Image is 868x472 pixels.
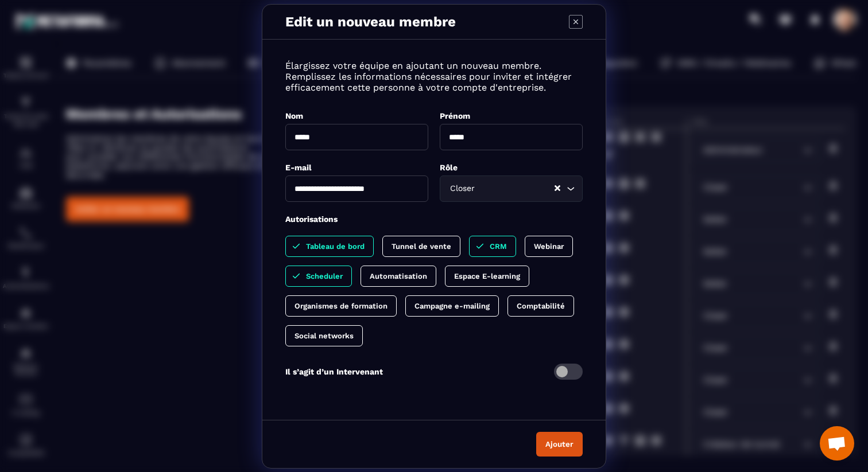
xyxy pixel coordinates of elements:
div: Ouvrir le chat [820,426,854,461]
input: Search for option [477,182,553,195]
span: Closer [447,182,477,195]
label: Nom [285,111,303,120]
p: Automatisation [370,272,427,280]
p: CRM [490,242,507,251]
p: Scheduler [306,272,343,280]
p: Il s’agit d’un Intervenant [285,367,383,376]
p: Tunnel de vente [392,242,451,251]
button: Clear Selected [555,184,560,193]
div: Search for option [440,175,583,202]
p: Élargissez votre équipe en ajoutant un nouveau membre. Remplissez les informations nécessaires po... [285,60,583,93]
p: Organismes de formation [294,302,387,310]
p: Campagne e-mailing [414,302,490,310]
label: Prénom [440,111,470,120]
p: Edit un nouveau membre [285,14,456,30]
p: Espace E-learning [454,272,520,280]
button: Ajouter [536,432,583,457]
p: Tableau de bord [306,242,365,251]
label: Rôle [440,163,458,172]
label: E-mail [285,163,312,172]
p: Comptabilité [517,302,565,310]
label: Autorisations [285,214,338,224]
p: Webinar [534,242,564,251]
p: Social networks [294,331,354,340]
